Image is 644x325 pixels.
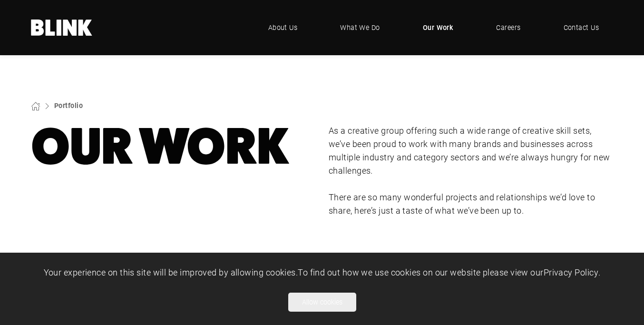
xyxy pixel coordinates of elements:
a: Careers [482,13,535,42]
span: Your experience on this site will be improved by allowing cookies. To find out how we use cookies... [44,266,601,278]
span: Our Work [423,22,454,33]
p: As a creative group offering such a wide range of creative skill sets, we’ve been proud to work w... [329,124,613,177]
h1: Our Work [31,124,315,169]
a: Privacy Policy [544,266,598,278]
button: Allow cookies [288,293,356,312]
span: What We Do [340,22,380,33]
a: About Us [254,13,312,42]
span: Contact Us [564,22,599,33]
a: What We Do [326,13,394,42]
a: Our Work [409,13,468,42]
a: Portfolio [54,101,83,110]
span: Careers [496,22,520,33]
span: About Us [268,22,298,33]
a: Home [31,20,93,36]
p: There are so many wonderful projects and relationships we’d love to share, here’s just a taste of... [329,191,613,217]
a: Contact Us [549,13,614,42]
